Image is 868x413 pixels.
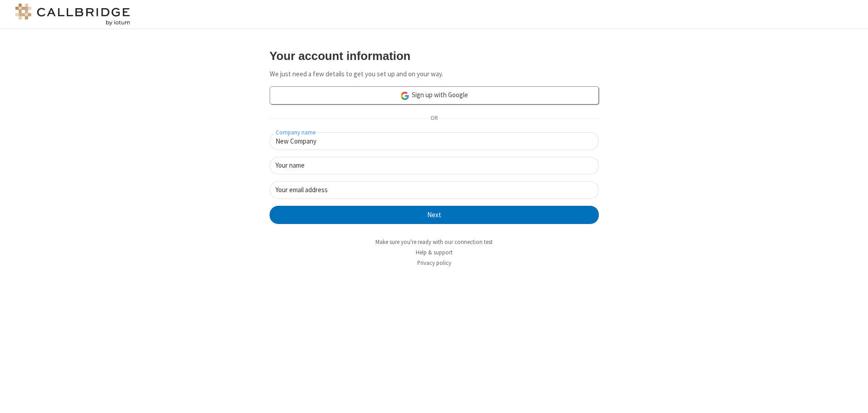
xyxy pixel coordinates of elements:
h3: Your account information [270,50,599,62]
span: OR [427,112,441,125]
img: logo@2x.png [14,4,132,25]
input: Your name [270,157,599,174]
a: Privacy policy [417,259,451,267]
button: Next [270,206,599,224]
p: We just need a few details to get you set up and on your way. [270,69,599,80]
a: Help & support [416,249,453,256]
input: Company name [270,132,599,150]
input: Your email address [270,181,599,199]
a: Sign up with Google [270,86,599,104]
img: google-icon.png [400,91,410,101]
a: Make sure you're ready with our connection test [375,238,493,246]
